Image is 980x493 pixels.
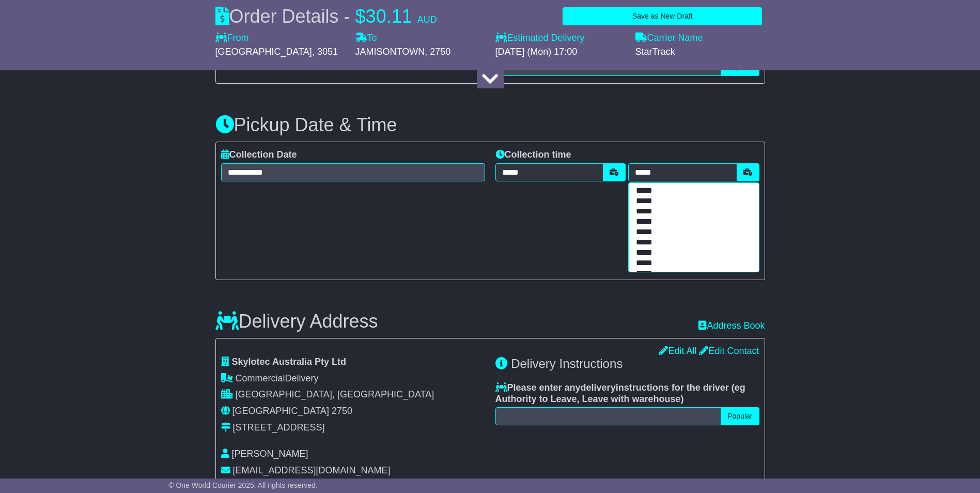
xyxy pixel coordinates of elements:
div: Order Details - [215,5,437,27]
span: delivery [581,382,616,393]
span: 30.11 [366,6,412,27]
label: Collection Date [221,149,297,161]
div: [DATE] (Mon) 17:00 [495,47,625,58]
span: 2750 [332,406,352,416]
button: Save as New Draft [563,7,762,25]
span: [PERSON_NAME] [232,449,308,459]
span: , 3051 [312,47,338,57]
span: [GEOGRAPHIC_DATA] [232,406,329,416]
span: AUD [417,14,437,25]
a: Edit Contact [699,346,759,356]
h3: Pickup Date & Time [215,115,765,135]
div: Delivery [221,373,485,384]
div: StarTrack [635,47,765,58]
span: eg Authority to Leave, Leave with warehouse [495,382,745,404]
a: Edit All [659,346,696,356]
span: © One World Courier 2025. All rights reserved. [168,481,318,489]
span: Commercial [236,373,285,383]
button: Popular [721,407,759,425]
span: [GEOGRAPHIC_DATA] [215,47,312,57]
label: Collection time [495,149,571,161]
label: Carrier Name [635,33,703,44]
label: From [215,33,249,44]
span: [GEOGRAPHIC_DATA], [GEOGRAPHIC_DATA] [236,389,434,399]
span: [EMAIL_ADDRESS][DOMAIN_NAME] [233,465,391,475]
h3: Delivery Address [215,311,378,332]
span: $ [355,6,366,27]
label: Please enter any instructions for the driver ( ) [495,382,759,405]
span: , 2750 [425,47,450,57]
span: JAMISONTOWN [355,47,425,57]
div: [STREET_ADDRESS] [233,422,325,434]
label: To [355,33,377,44]
span: Skylotec Australia Pty Ltd [232,357,346,367]
label: Estimated Delivery [495,33,625,44]
span: Delivery Instructions [511,357,623,371]
a: Address Book [698,320,765,331]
